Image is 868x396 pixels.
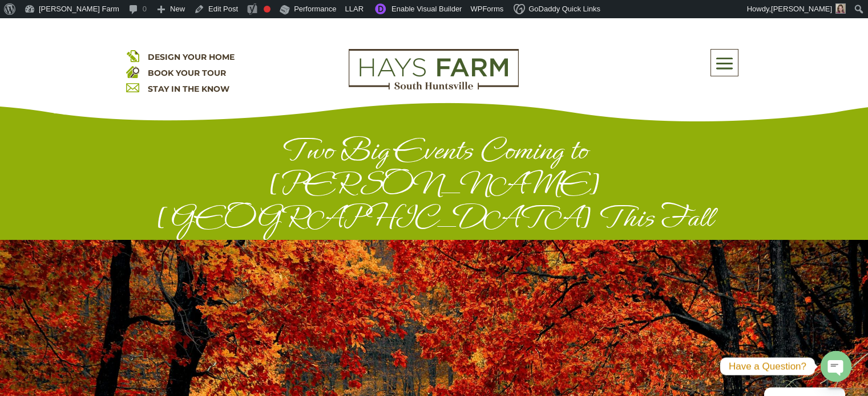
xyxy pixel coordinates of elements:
img: Logo [349,49,519,90]
img: book your home tour [126,65,139,78]
a: BOOK YOUR TOUR [148,68,226,78]
a: STAY IN THE KNOW [148,84,229,94]
span: [PERSON_NAME] [771,5,832,13]
a: hays farm homes huntsville development [349,82,519,92]
div: Focus keyphrase not set [264,6,271,13]
h1: Two Big Events Coming to [PERSON_NAME][GEOGRAPHIC_DATA] This Fall [126,133,742,240]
